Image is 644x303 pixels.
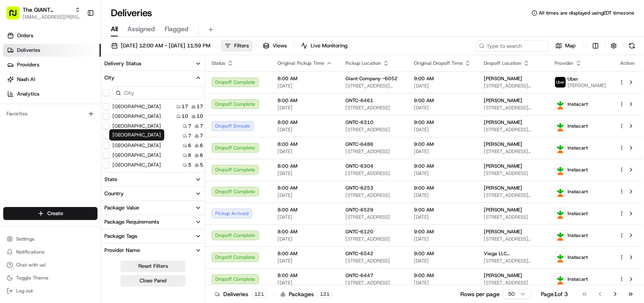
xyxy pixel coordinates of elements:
span: Notifications [16,249,44,255]
button: Refresh [626,40,638,51]
span: [PERSON_NAME] [484,272,522,279]
span: Dropoff Location [484,60,521,66]
span: [STREET_ADDRESS] [345,148,401,155]
a: Powered byPylon [57,137,98,143]
span: 8:00 AM [278,163,333,169]
span: [STREET_ADDRESS] [345,192,401,198]
span: Instacart [568,123,588,129]
div: 121 [252,290,267,298]
span: Live Monitoring [311,42,347,49]
button: Package Value [101,201,205,215]
span: [DATE] [278,258,333,264]
span: Instacart [568,145,588,151]
span: [DATE] [278,236,333,242]
span: [STREET_ADDRESS][PERSON_NAME] [484,148,542,155]
span: [PERSON_NAME] [484,228,522,235]
div: [GEOGRAPHIC_DATA] [109,129,164,141]
div: 📗 [8,118,15,125]
span: 17 [182,103,188,110]
span: Original Dropoff Time [414,60,463,66]
span: [PERSON_NAME] [484,75,522,82]
span: Create [47,210,63,217]
span: 7 [188,123,191,129]
span: 6 [200,152,203,158]
img: profile_instacart_ahold_partner.png [555,121,566,131]
a: Orders [3,29,101,42]
button: Create [3,207,97,220]
span: GNTC-6304 [345,163,373,169]
span: [STREET_ADDRESS] [345,214,401,220]
span: Nash AI [17,76,35,83]
span: 9:00 AM [414,207,471,213]
img: profile_uber_ahold_partner.png [555,77,566,87]
span: Pickup Location [345,60,381,66]
button: Toggle Theme [3,272,97,284]
span: Uber [568,76,578,82]
span: Original Pickup Time [278,60,324,66]
a: 📗Knowledge Base [5,114,65,129]
div: Favorites [3,107,97,120]
span: GNTC-6253 [345,185,373,191]
button: Live Monitoring [297,40,351,51]
img: profile_instacart_ahold_partner.png [555,164,566,175]
span: Toggle Theme [16,275,49,281]
label: [GEOGRAPHIC_DATA] [112,142,161,149]
span: Log out [16,288,33,294]
input: Type to search [476,40,549,51]
span: 8:00 AM [278,97,333,104]
span: 9:00 AM [414,75,471,82]
span: [STREET_ADDRESS][PERSON_NAME] [484,126,542,133]
button: The GIANT Company[EMAIL_ADDRESS][PERSON_NAME][DOMAIN_NAME] [3,3,84,23]
span: Assigned [127,24,155,34]
span: GNTC-6529 [345,207,373,213]
p: Rows per page [460,290,500,298]
span: 9:00 AM [414,163,471,169]
span: 8:00 AM [278,75,333,82]
span: [DATE] [414,105,471,111]
span: 8:00 AM [278,141,333,147]
span: [STREET_ADDRESS] [345,280,401,286]
img: profile_instacart_ahold_partner.png [555,252,566,262]
img: 1736555255976-a54dd68f-1ca7-489b-9aae-adbdc363a1c4 [8,77,23,92]
span: [DATE] [414,258,471,264]
a: Providers [3,58,101,71]
span: 8:00 AM [278,272,333,279]
span: [PERSON_NAME] [484,119,522,126]
span: [DATE] [278,170,333,177]
div: Page 1 of 3 [541,290,568,298]
span: [STREET_ADDRESS] [345,105,401,111]
span: The GIANT Company [23,6,72,14]
span: [DATE] [414,83,471,89]
span: [STREET_ADDRESS][PERSON_NAME][PERSON_NAME][PERSON_NAME] [484,192,542,198]
div: City [104,74,114,81]
span: [DATE] [414,126,471,133]
button: Delivery Status [101,57,205,70]
div: 💻 [68,118,75,125]
span: 7 [188,132,191,139]
span: [DATE] [414,192,471,198]
span: Instacart [568,166,588,173]
input: Clear [21,52,133,61]
button: City [101,71,205,85]
div: Deliveries [215,290,267,298]
a: 💻API Documentation [65,114,133,129]
label: [GEOGRAPHIC_DATA] [112,113,161,119]
span: 7 [200,123,203,129]
span: Instacart [568,188,588,195]
div: Provider Name [104,247,140,254]
span: 8:00 AM [278,119,333,126]
span: 6 [200,142,203,149]
img: profile_instacart_ahold_partner.png [555,143,566,153]
span: GNTC-6310 [345,119,373,126]
span: GNTC-6447 [345,272,373,279]
span: GNTC-6486 [345,141,373,147]
span: API Documentation [76,117,130,126]
div: Delivery Status [104,60,141,67]
span: Pylon [80,137,98,143]
button: Country [101,187,205,201]
button: Start new chat [138,80,147,90]
span: Instacart [568,232,588,239]
span: Instacart [568,276,588,282]
span: [STREET_ADDRESS] [345,258,401,264]
span: 8:00 AM [278,185,333,191]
